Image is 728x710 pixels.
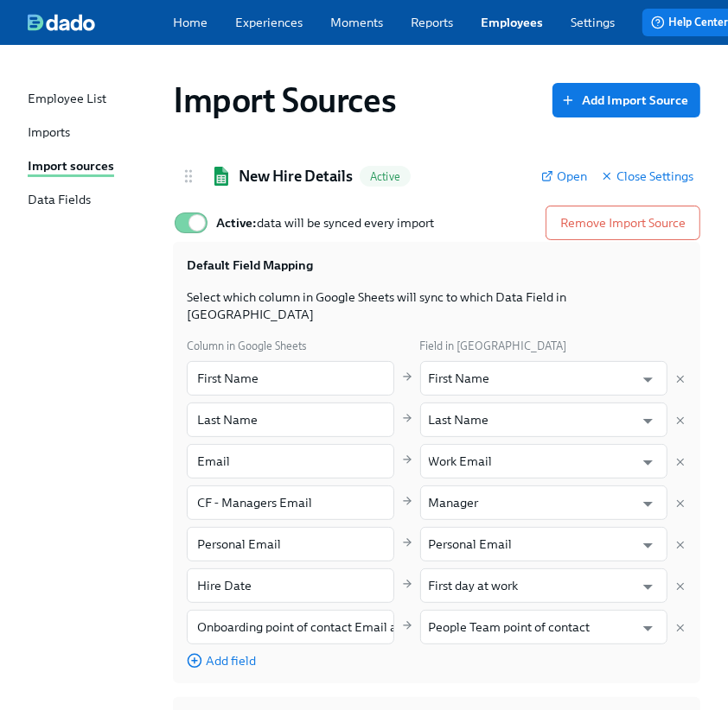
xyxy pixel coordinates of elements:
a: dado [28,14,173,31]
button: Delete mapping [674,539,686,551]
a: Employee List [28,90,159,110]
button: Delete mapping [674,498,686,510]
button: Open [635,574,661,600]
a: Experiences [235,14,303,31]
button: Open [635,408,661,434]
button: Add field [187,652,256,669]
a: Open [541,168,587,185]
strong: Active: [216,215,257,231]
h3: Default Field Mapping [187,256,313,275]
button: Delete mapping [674,415,686,427]
div: Employee List [28,90,106,110]
span: Column in Google Sheets [187,339,306,352]
span: Field in [GEOGRAPHIC_DATA] [420,339,567,352]
a: Imports [28,124,159,143]
div: Google SheetsNew Hire DetailsActiveOpenClose Settings [173,155,700,197]
button: Delete mapping [674,622,686,634]
a: Reports [411,14,453,31]
div: Imports [28,124,70,143]
p: Select which column in Google Sheets will sync to which Data Field in [GEOGRAPHIC_DATA] [187,288,686,323]
a: Data Fields [28,191,159,211]
button: Remove Import Source [546,206,700,240]
div: Data Fields [28,191,91,211]
button: Close Settings [601,168,693,185]
span: Add Import Source [565,92,688,109]
button: Open [635,449,661,476]
button: Open [635,366,661,393]
img: dado [28,14,95,31]
a: Import sources [28,157,159,177]
button: Delete mapping [674,373,686,385]
span: data will be synced every import [216,215,434,231]
span: Help Center [651,14,728,31]
button: Open [635,532,661,559]
div: Import sources [28,157,114,177]
button: Delete mapping [674,580,686,593]
span: Remove Import Source [560,214,686,231]
button: Open [635,615,661,642]
a: Settings [571,14,615,31]
button: Delete mapping [674,456,686,468]
h1: Import Sources [173,79,396,121]
a: Moments [330,14,383,31]
img: Google Sheets [211,167,232,185]
a: Employees [481,14,543,31]
span: Active [360,170,411,183]
a: Home [173,14,208,31]
h2: New Hire Details [239,166,353,187]
button: Open [635,491,661,517]
button: Add Import Source [552,83,700,117]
